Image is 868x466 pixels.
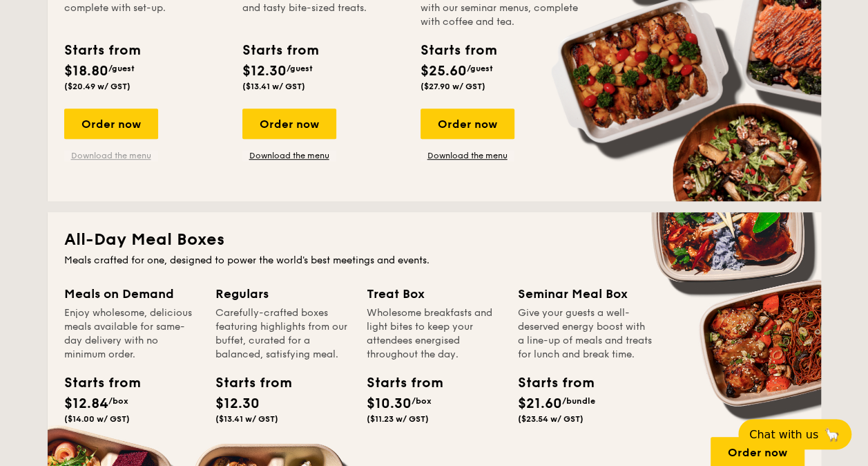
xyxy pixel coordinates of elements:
div: Order now [242,109,336,139]
div: Order now [64,109,158,139]
span: $12.30 [242,63,287,80]
div: Meals crafted for one, designed to power the world's best meetings and events. [64,254,804,268]
button: Chat with us🦙 [738,419,851,449]
div: Give your guests a well-deserved energy boost with a line-up of meals and treats for lunch and br... [518,306,653,362]
span: ($27.90 w/ GST) [421,82,485,91]
div: Starts from [367,373,429,393]
span: ($23.54 w/ GST) [518,414,584,424]
div: Carefully-crafted boxes featuring highlights from our buffet, curated for a balanced, satisfying ... [215,306,350,362]
span: $12.84 [64,395,108,412]
div: Starts from [64,373,126,393]
div: Starts from [242,40,318,61]
span: $12.30 [215,395,260,412]
div: Starts from [64,40,139,61]
span: ($20.49 w/ GST) [64,82,131,91]
span: /bundle [562,396,595,406]
div: Meals on Demand [64,284,199,304]
div: Wholesome breakfasts and light bites to keep your attendees energised throughout the day. [367,306,501,362]
span: /guest [287,64,313,73]
span: ($11.23 w/ GST) [367,414,429,424]
span: ($13.41 w/ GST) [215,414,278,424]
div: Treat Box [367,284,501,304]
span: /guest [467,64,493,73]
div: Starts from [518,373,580,393]
span: $18.80 [64,63,108,80]
div: Order now [421,109,514,139]
span: ($13.41 w/ GST) [242,82,305,91]
div: Starts from [421,40,496,61]
div: Starts from [215,373,278,393]
span: ($14.00 w/ GST) [64,414,130,424]
span: $10.30 [367,395,412,412]
div: Enjoy wholesome, delicious meals available for same-day delivery with no minimum order. [64,306,199,362]
span: 🦙 [824,427,840,442]
span: /box [412,396,432,406]
div: Regulars [215,284,350,304]
a: Download the menu [64,150,158,161]
span: Chat with us [749,428,818,441]
h2: All-Day Meal Boxes [64,229,804,251]
a: Download the menu [242,150,336,161]
span: /guest [108,64,135,73]
span: $21.60 [518,395,562,412]
span: $25.60 [421,63,467,80]
a: Download the menu [421,150,514,161]
span: /box [108,396,128,406]
div: Seminar Meal Box [518,284,653,304]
